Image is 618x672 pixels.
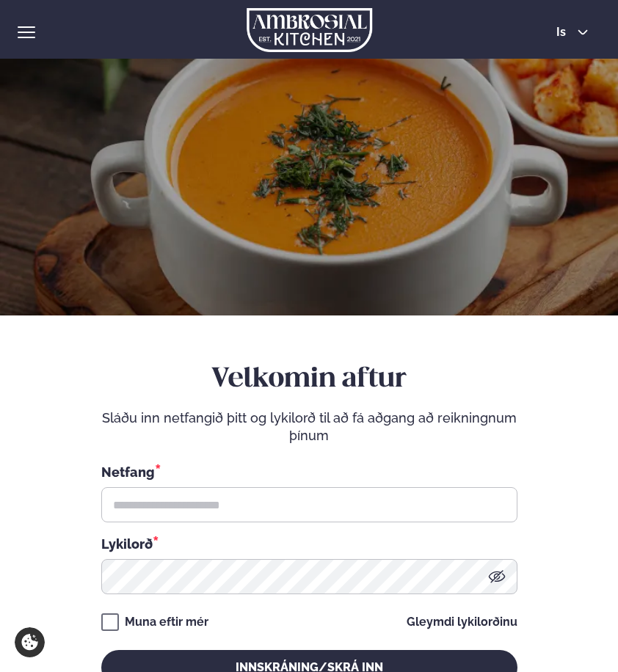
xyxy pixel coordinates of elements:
[101,462,517,481] div: Netfang
[545,26,600,38] button: is
[18,23,35,41] button: hamburger
[101,534,517,553] div: Lykilorð
[247,8,372,52] img: logo
[556,26,570,38] span: is
[101,362,517,398] h2: Velkomin aftur
[407,616,517,628] a: Gleymdi lykilorðinu
[101,409,517,445] p: Sláðu inn netfangið þitt og lykilorð til að fá aðgang að reikningnum þínum
[15,627,45,657] a: Cookie settings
